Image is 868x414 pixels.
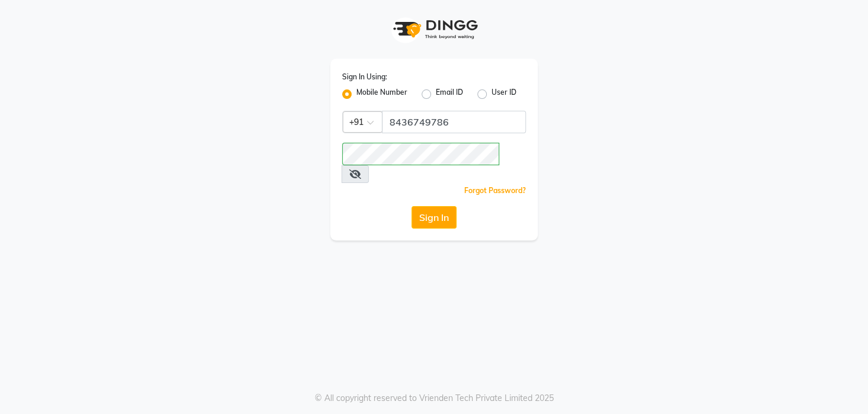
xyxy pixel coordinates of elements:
[464,186,526,195] a: Forgot Password?
[436,87,463,101] label: Email ID
[411,206,457,229] button: Sign In
[356,87,407,101] label: Mobile Number
[342,143,499,165] input: Username
[492,87,516,101] label: User ID
[342,72,387,82] label: Sign In Using:
[382,111,526,133] input: Username
[387,12,481,47] img: logo1.svg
